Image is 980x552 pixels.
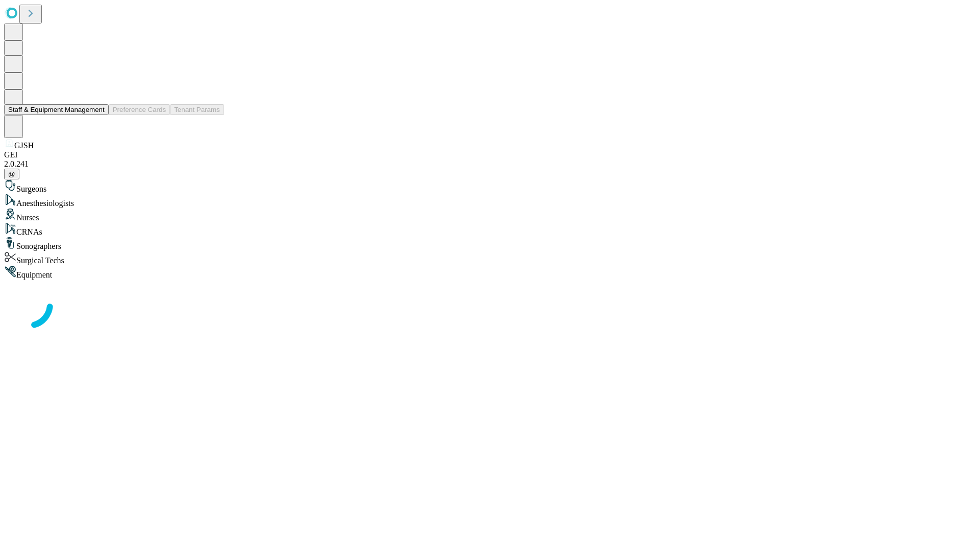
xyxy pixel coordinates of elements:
[4,104,109,115] button: Staff & Equipment Management
[4,208,976,222] div: Nurses
[170,104,224,115] button: Tenant Params
[4,159,976,169] div: 2.0.241
[4,169,19,179] button: @
[4,194,976,208] div: Anesthesiologists
[4,237,976,251] div: Sonographers
[8,170,15,178] span: @
[4,222,976,237] div: CRNAs
[4,150,976,159] div: GEI
[4,265,976,280] div: Equipment
[14,141,34,150] span: GJSH
[4,179,976,194] div: Surgeons
[109,104,170,115] button: Preference Cards
[4,251,976,265] div: Surgical Techs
